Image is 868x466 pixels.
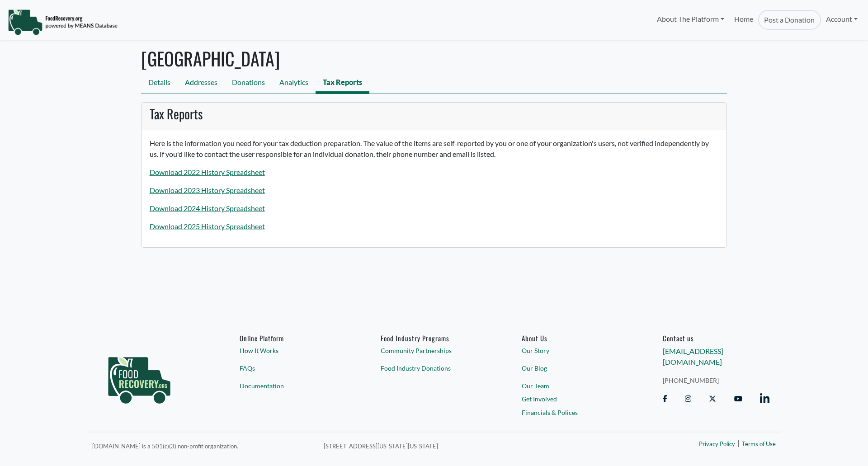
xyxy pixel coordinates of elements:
a: Our Team [522,381,628,391]
a: Details [141,73,178,94]
span: | [737,438,740,449]
img: NavigationLogo_FoodRecovery-91c16205cd0af1ed486a0f1a7774a6544ea792ac00100771e7dd3ec7c0e58e41.png [8,9,118,36]
p: [DOMAIN_NAME] is a 501(c)(3) non-profit organization. [92,440,313,451]
a: About Us [522,334,628,342]
p: Here is the information you need for your tax deduction preparation. The value of the items are s... [150,138,719,160]
a: Analytics [272,73,316,94]
a: Terms of Use [742,440,776,449]
a: Download 2022 History Spreadsheet [150,168,265,176]
h1: [GEOGRAPHIC_DATA] [141,47,727,69]
a: Our Story [522,346,628,356]
h6: Online Platform [240,334,346,342]
a: Our Blog [522,363,628,373]
a: Account [821,10,863,28]
a: Home [729,10,758,30]
h6: Contact us [663,334,769,342]
a: FAQs [240,363,346,373]
a: Post a Donation [758,10,821,30]
h6: Food Industry Programs [381,334,487,342]
img: food_recovery_green_logo-76242d7a27de7ed26b67be613a865d9c9037ba317089b267e0515145e5e51427.png [99,334,180,420]
a: Download 2024 History Spreadsheet [150,204,265,212]
a: [EMAIL_ADDRESS][DOMAIN_NAME] [663,347,723,367]
a: Financials & Polices [522,408,628,417]
h3: Tax Reports [150,106,719,122]
a: Download 2023 History Spreadsheet [150,186,265,194]
a: Download 2025 History Spreadsheet [150,222,265,231]
a: Documentation [240,381,346,391]
a: [PHONE_NUMBER] [663,376,769,385]
a: Food Industry Donations [381,363,487,373]
a: Addresses [178,73,225,94]
p: [STREET_ADDRESS][US_STATE][US_STATE] [324,440,602,451]
a: Tax Reports [316,73,369,94]
a: Privacy Policy [699,440,735,449]
a: Donations [225,73,272,94]
a: Community Partnerships [381,346,487,356]
a: Get Involved [522,395,628,404]
a: How It Works [240,346,346,356]
a: About The Platform [651,10,729,28]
